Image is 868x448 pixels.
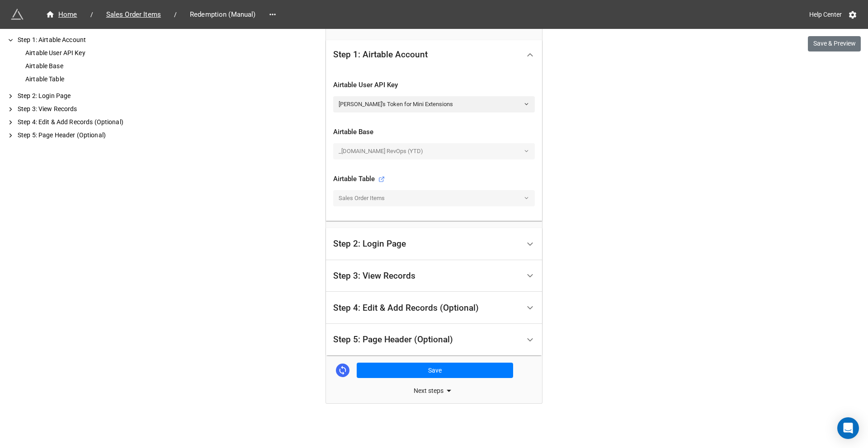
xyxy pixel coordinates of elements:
[16,104,145,114] div: Step 3: View Records
[36,9,87,20] a: Home
[326,260,542,292] div: Step 3: View Records
[333,127,535,138] div: Airtable Base
[174,10,177,19] li: /
[333,303,479,313] div: Step 4: Edit & Add Records (Optional)
[24,75,145,84] div: Airtable Table
[16,131,145,140] div: Step 5: Page Header (Optional)
[333,271,415,280] div: Step 3: View Records
[333,80,535,91] div: Airtable User API Key
[90,10,93,19] li: /
[336,364,349,377] a: Sync Base Structure
[326,385,542,396] div: Next steps
[326,69,542,221] div: Step 1: Airtable Account
[326,40,542,69] div: Step 1: Airtable Account
[16,91,145,101] div: Step 2: Login Page
[101,9,166,20] span: Sales Order Items
[46,9,77,20] div: Home
[333,174,385,185] div: Airtable Table
[16,35,145,45] div: Step 1: Airtable Account
[333,96,535,112] a: [PERSON_NAME]'s Token for Mini Extensions
[24,48,145,58] div: Airtable User API Key
[326,324,542,356] div: Step 5: Page Header (Optional)
[97,9,170,20] a: Sales Order Items
[803,6,848,23] a: Help Center
[11,8,24,21] img: miniextensions-icon.73ae0678.png
[808,36,861,51] button: Save & Preview
[16,117,145,127] div: Step 4: Edit & Add Records (Optional)
[326,228,542,260] div: Step 2: Login Page
[24,61,145,71] div: Airtable Base
[357,363,513,378] button: Save
[326,292,542,324] div: Step 4: Edit & Add Records (Optional)
[837,417,859,439] div: Open Intercom Messenger
[333,239,406,248] div: Step 2: Login Page
[184,9,261,20] span: Redemption (Manual)
[36,9,265,20] nav: breadcrumb
[333,335,453,344] div: Step 5: Page Header (Optional)
[333,50,428,59] div: Step 1: Airtable Account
